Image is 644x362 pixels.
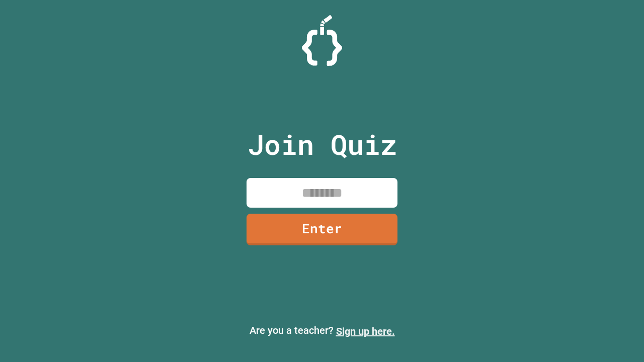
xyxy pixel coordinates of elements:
img: Logo.svg [302,15,342,66]
a: Sign up here. [336,325,395,337]
iframe: chat widget [560,278,634,321]
p: Are you a teacher? [8,323,636,339]
iframe: chat widget [602,322,634,352]
a: Enter [247,214,397,245]
p: Join Quiz [248,124,397,165]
